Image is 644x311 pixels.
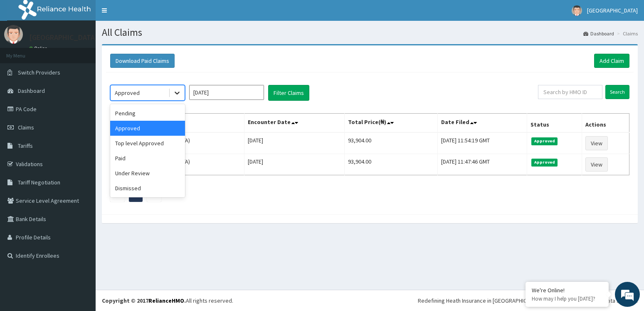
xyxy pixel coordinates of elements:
div: Dismissed [110,181,185,196]
span: Switch Providers [18,69,60,76]
div: Approved [110,121,185,136]
td: [DATE] [244,132,344,154]
img: d_794563401_company_1708531726252_794563401 [15,42,34,62]
strong: Copyright © 2017 . [102,297,186,304]
p: [GEOGRAPHIC_DATA] [29,34,98,41]
td: [DATE] 11:54:19 GMT [437,132,527,154]
th: Actions [582,114,629,133]
button: Filter Claims [268,85,309,101]
a: RelianceHMO [148,297,184,304]
a: Dashboard [583,30,614,37]
div: Pending [110,106,185,121]
a: Online [29,45,49,51]
a: View [585,136,608,150]
footer: All rights reserved. [96,290,644,311]
div: Chat with us now [43,47,140,57]
span: [GEOGRAPHIC_DATA] [587,7,638,14]
textarea: Type your message and hit 'Enter' [4,216,158,245]
input: Search by HMO ID [538,85,602,99]
div: Top level Approved [110,136,185,151]
th: Status [527,114,582,133]
td: 93,904.00 [345,132,438,154]
input: Select Month and Year [189,85,264,100]
span: Tariffs [18,142,33,149]
h1: All Claims [102,27,638,38]
span: Approved [531,137,558,145]
span: We're online! [48,99,115,183]
p: How may I help you today? [532,295,602,302]
input: Search [605,85,629,99]
img: User Image [572,5,582,16]
span: Tariff Negotiation [18,179,60,186]
a: Add Claim [594,54,629,68]
a: View [585,157,608,172]
div: Approved [115,89,140,97]
th: Encounter Date [244,114,344,133]
div: Minimize live chat window [136,4,156,24]
div: Paid [110,151,185,166]
div: Redefining Heath Insurance in [GEOGRAPHIC_DATA] using Telemedicine and Data Science! [418,296,638,305]
span: Approved [531,159,558,166]
span: Dashboard [18,87,45,95]
button: Download Paid Claims [110,54,175,68]
div: Under Review [110,166,185,181]
img: User Image [4,25,23,44]
th: Date Filed [437,114,527,133]
li: Claims [615,30,638,37]
td: [DATE] [244,154,344,175]
th: Total Price(₦) [345,114,438,133]
div: We're Online! [532,286,602,294]
span: Claims [18,124,34,131]
td: [DATE] 11:47:46 GMT [437,154,527,175]
td: 93,904.00 [345,154,438,175]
